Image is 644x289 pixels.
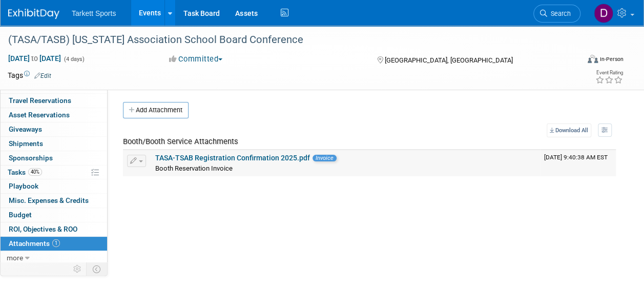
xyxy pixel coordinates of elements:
[9,82,34,91] span: Staff
[165,54,226,65] button: Committed
[123,102,189,118] button: Add Attachment
[34,72,51,79] a: Edit
[8,70,51,80] td: Tags
[544,154,608,161] span: Upload Timestamp
[313,155,337,161] span: Invoice
[28,168,42,176] span: 40%
[540,150,616,176] td: Upload Timestamp
[1,166,107,179] a: Tasks40%
[534,53,624,69] div: Event Format
[595,70,623,75] div: Event Rating
[7,254,23,262] span: more
[155,164,233,172] span: Booth Reservation Invoice
[9,225,77,233] span: ROI, Objectives & ROO
[1,222,107,236] a: ROI, Objectives & ROO
[1,251,107,265] a: more
[123,137,238,146] span: Booth/Booth Service Attachments
[1,94,107,108] a: Travel Reservations
[533,5,580,23] a: Search
[1,137,107,151] a: Shipments
[52,239,60,247] span: 1
[547,123,591,137] a: Download All
[72,9,116,17] span: Tarkett Sports
[69,262,87,276] td: Personalize Event Tab Strip
[30,54,39,63] span: to
[8,54,61,63] span: [DATE] [DATE]
[9,196,89,204] span: Misc. Expenses & Credits
[1,208,107,222] a: Budget
[63,56,85,63] span: (4 days)
[9,154,53,162] span: Sponsorships
[9,239,60,247] span: Attachments
[1,237,107,251] a: Attachments1
[1,194,107,208] a: Misc. Expenses & Credits
[9,125,42,133] span: Giveaways
[87,262,108,276] td: Toggle Event Tabs
[1,151,107,165] a: Sponsorships
[594,4,613,23] img: Doug Wilson
[155,154,310,162] a: TASA-TSAB Registration Confirmation 2025.pdf
[588,55,598,63] img: Format-Inperson.png
[547,10,571,17] span: Search
[385,56,513,64] span: [GEOGRAPHIC_DATA], [GEOGRAPHIC_DATA]
[1,122,107,136] a: Giveaways
[1,179,107,193] a: Playbook
[9,139,43,148] span: Shipments
[9,182,38,190] span: Playbook
[9,111,70,119] span: Asset Reservations
[599,55,624,63] div: In-Person
[9,211,32,219] span: Budget
[8,9,59,19] img: ExhibitDay
[5,31,571,49] div: (TASA/TASB) [US_STATE] Association School Board Conference
[9,96,71,105] span: Travel Reservations
[8,168,42,176] span: Tasks
[1,108,107,122] a: Asset Reservations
